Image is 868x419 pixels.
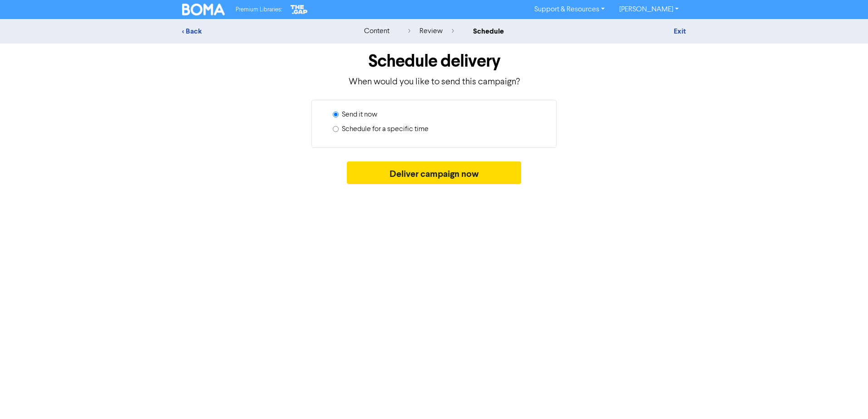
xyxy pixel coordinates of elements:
[182,26,341,37] div: < Back
[473,26,504,37] div: schedule
[347,161,522,184] button: Deliver campaign now
[342,109,377,120] label: Send it now
[674,27,686,36] a: Exit
[612,2,686,17] a: [PERSON_NAME]
[289,4,309,15] img: The Gap
[182,4,225,15] img: BOMA Logo
[236,7,282,13] span: Premium Libraries:
[408,26,454,37] div: review
[364,26,390,37] div: content
[342,124,429,135] label: Schedule for a specific time
[182,75,686,89] p: When would you like to send this campaign?
[823,375,868,419] iframe: Chat Widget
[182,51,686,72] h1: Schedule delivery
[527,2,612,17] a: Support & Resources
